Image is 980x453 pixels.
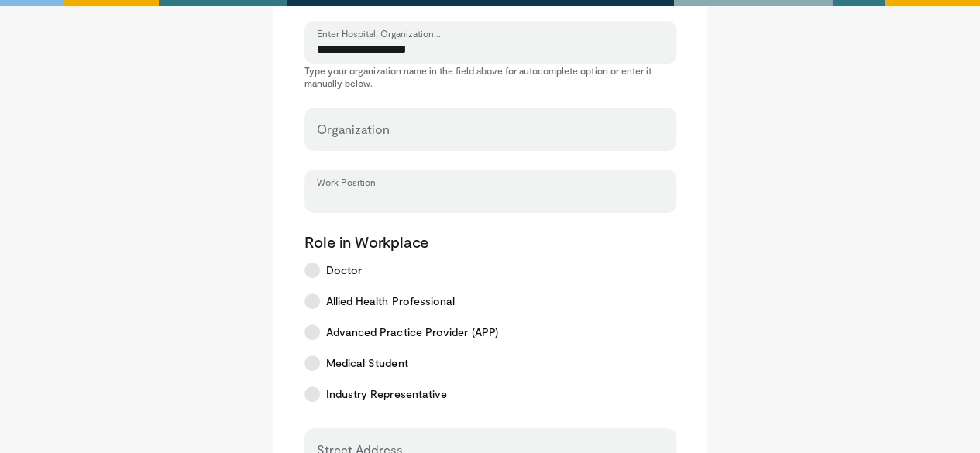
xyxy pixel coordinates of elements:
[317,114,390,145] label: Organization
[326,293,456,309] span: Allied Health Professional
[317,27,441,39] label: Enter Hospital, Organization...
[317,176,376,188] label: Work Position
[304,232,676,252] p: Role in Workplace
[326,355,408,371] span: Medical Student
[326,324,498,340] span: Advanced Practice Provider (APP)
[304,64,676,89] p: Type your organization name in the field above for autocomplete option or enter it manually below.
[326,263,362,278] span: Doctor
[326,386,448,402] span: Industry Representative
